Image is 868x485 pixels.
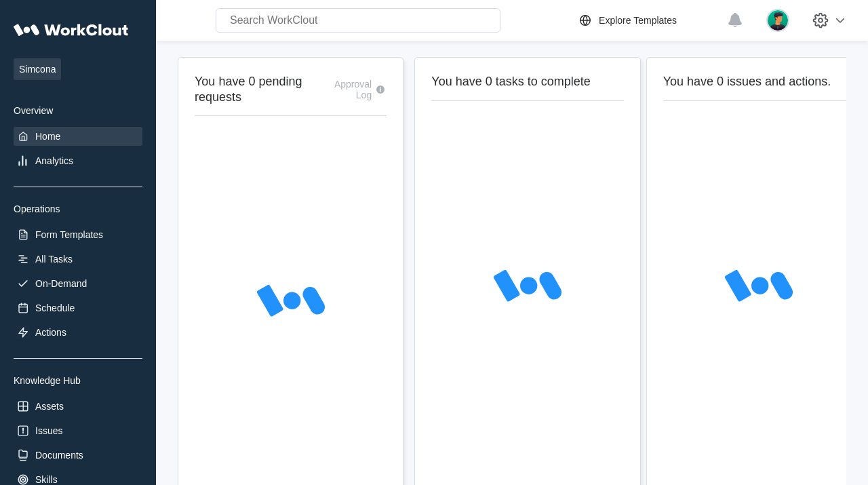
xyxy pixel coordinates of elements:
[35,155,73,166] div: Analytics
[577,12,720,28] a: Explore Templates
[14,203,142,214] div: Operations
[325,79,372,100] div: Approval Log
[14,397,142,416] a: Assets
[599,15,677,26] div: Explore Templates
[35,254,73,265] div: All Tasks
[431,74,623,90] h2: You have 0 tasks to complete
[35,303,75,313] div: Schedule
[14,375,142,386] div: Knowledge Hub
[14,323,142,342] a: Actions
[14,421,142,440] a: Issues
[663,74,855,90] h2: You have 0 issues and actions.
[14,151,142,170] a: Analytics
[14,298,142,317] a: Schedule
[35,425,62,436] div: Issues
[14,127,142,146] a: Home
[766,9,789,32] img: user.png
[14,250,142,269] a: All Tasks
[14,274,142,293] a: On-Demand
[35,278,87,289] div: On-Demand
[14,446,142,465] a: Documents
[35,327,66,338] div: Actions
[14,105,142,116] div: Overview
[35,229,103,240] div: Form Templates
[35,401,64,412] div: Assets
[35,131,60,142] div: Home
[35,450,83,461] div: Documents
[195,74,325,104] h2: You have 0 pending requests
[216,8,500,33] input: Search WorkClout
[14,225,142,244] a: Form Templates
[14,58,61,80] span: Simcona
